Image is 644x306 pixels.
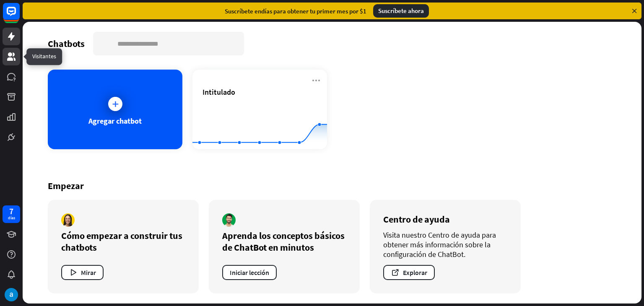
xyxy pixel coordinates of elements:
[225,7,261,15] font: Suscríbete en
[403,268,427,277] font: Explorar
[48,180,84,192] font: Empezar
[261,7,366,15] font: días para obtener tu primer mes por $1
[383,265,435,280] button: Explorar
[61,213,75,227] img: autor
[7,3,32,29] button: Abrir el widget de chat LiveChat
[48,38,85,49] font: Chatbots
[383,213,450,225] font: Centro de ayuda
[222,213,236,227] img: autor
[61,230,182,253] font: Cómo empezar a construir tus chatbots
[9,206,13,216] font: 7
[203,87,235,97] span: Intitulado
[222,265,277,280] button: Iniciar lección
[222,230,345,253] font: Aprenda los conceptos básicos de ChatBot en minutos
[61,265,104,280] button: Mirar
[230,268,269,277] font: Iniciar lección
[378,7,424,15] font: Suscríbete ahora
[81,268,96,277] font: Mirar
[3,205,20,223] a: 7 días
[8,215,15,220] font: días
[88,116,142,126] font: Agregar chatbot
[383,230,496,259] font: Visita nuestro Centro de ayuda para obtener más información sobre la configuración de ChatBot.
